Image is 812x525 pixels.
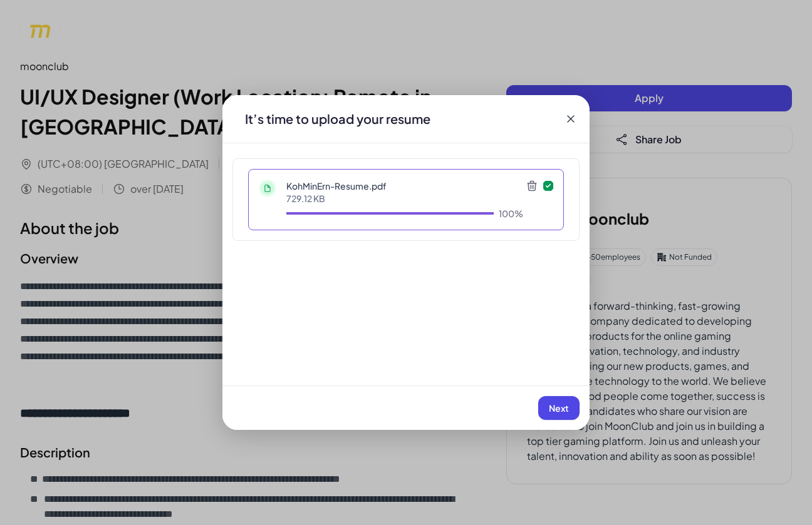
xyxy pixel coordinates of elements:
[286,180,523,192] p: KohMinErn-Resume.pdf
[286,192,523,205] p: 729.12 KB
[235,110,440,128] div: It’s time to upload your resume
[549,402,569,414] span: Next
[499,207,523,220] div: 100%
[538,396,580,420] button: Next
